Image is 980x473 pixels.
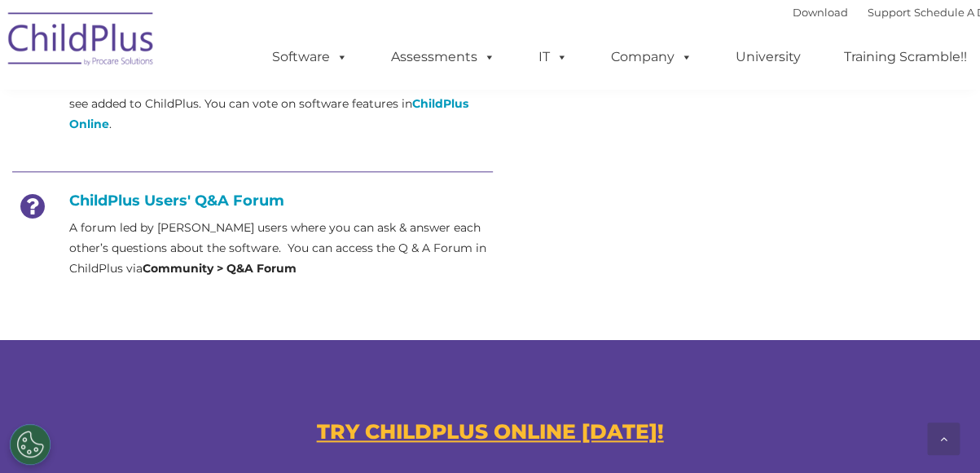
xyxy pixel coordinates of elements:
h4: ChildPlus Users' Q&A Forum [12,192,493,210]
a: University [719,41,817,73]
a: Company [595,41,709,73]
strong: Community > Q&A Forum [143,261,297,276]
a: IT [522,41,584,73]
a: Assessments [375,41,512,73]
button: Cookies Settings [10,424,51,465]
a: Download [793,6,848,19]
p: Share and vote on ideas for enhancements and new features you’d like to see added to ChildPlus. Y... [69,73,493,135]
a: TRY CHILDPLUS ONLINE [DATE]! [317,419,664,444]
p: A forum led by [PERSON_NAME] users where you can ask & answer each other’s questions about the so... [69,218,493,279]
a: Software [256,41,364,73]
a: Support [868,6,911,19]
